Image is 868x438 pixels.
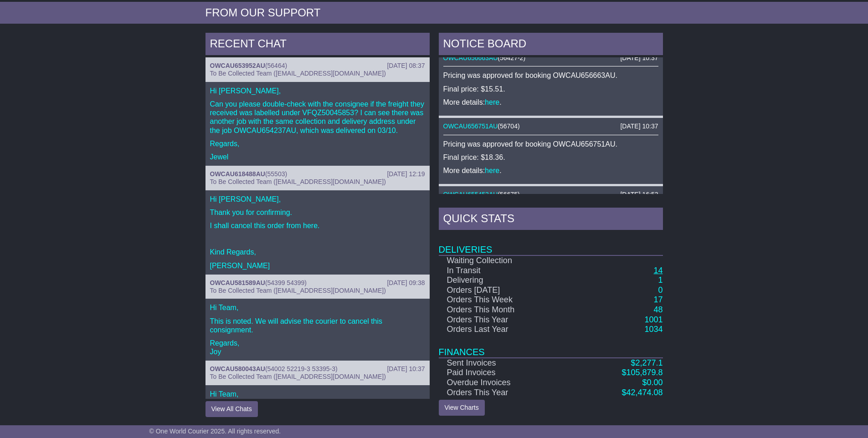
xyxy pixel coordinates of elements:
p: I shall cancel this order from here. [210,221,425,230]
a: here [485,98,499,106]
span: 105,879.8 [626,368,663,377]
div: ( ) [210,170,425,178]
a: 17 [653,295,663,304]
p: Kind Regards, [210,248,425,256]
a: $0.00 [642,378,663,387]
div: ( ) [443,122,658,130]
p: Jewel [210,153,425,161]
p: Pricing was approved for booking OWCAU656751AU. [443,140,658,148]
div: ( ) [210,62,425,70]
td: Paid Invoices [439,368,575,378]
a: OWCAU655453AU [443,191,498,198]
td: Orders This Year [439,315,575,325]
p: Hi Team, [210,303,425,312]
span: To Be Collected Team ([EMAIL_ADDRESS][DOMAIN_NAME]) [210,287,386,294]
span: © One World Courier 2025. All rights reserved. [149,428,281,435]
a: 48 [653,305,663,314]
div: RECENT CHAT [205,33,430,57]
td: Overdue Invoices [439,378,575,388]
a: OWCAU581589AU [210,279,265,286]
p: Regards, Joy [210,339,425,356]
a: 1001 [644,315,663,324]
div: NOTICE BOARD [439,33,663,57]
td: Orders This Month [439,305,575,315]
td: Finances [439,335,663,358]
p: More details: . [443,98,658,107]
span: 56704 [500,122,518,130]
div: [DATE] 08:37 [387,62,425,70]
p: Hi [PERSON_NAME], [210,87,425,95]
span: 55503 [267,170,285,178]
td: Deliveries [439,232,663,255]
span: 56464 [267,62,285,69]
div: ( ) [210,279,425,287]
p: Regards, [210,139,425,148]
a: $2,277.1 [631,358,663,367]
td: Orders This Week [439,295,575,305]
span: 42,474.08 [626,388,663,397]
p: [PERSON_NAME] [210,261,425,270]
td: Waiting Collection [439,255,575,266]
p: Final price: $18.36. [443,153,658,162]
span: To Be Collected Team ([EMAIL_ADDRESS][DOMAIN_NAME]) [210,70,386,77]
a: here [485,167,499,174]
a: OWCAU618488AU [210,170,265,178]
p: Pricing was approved for booking OWCAU656663AU. [443,71,658,80]
div: [DATE] 09:38 [387,279,425,287]
span: To Be Collected Team ([EMAIL_ADDRESS][DOMAIN_NAME]) [210,373,386,380]
p: Hi [PERSON_NAME], [210,195,425,204]
div: [DATE] 16:53 [620,191,658,199]
a: 14 [653,266,663,275]
td: Orders [DATE] [439,285,575,295]
td: Sent Invoices [439,358,575,368]
span: 0.00 [647,378,663,387]
div: FROM OUR SUPPORT [205,6,663,20]
div: [DATE] 10:37 [387,365,425,373]
td: Orders This Year [439,388,575,398]
a: 1034 [644,325,663,334]
a: OWCAU580043AU [210,365,265,372]
div: [DATE] 10:37 [620,122,658,130]
p: This is noted. We will advise the courier to cancel this consignment. [210,317,425,334]
a: $105,879.8 [621,368,663,377]
a: OWCAU656751AU [443,122,498,130]
p: More details: . [443,166,658,175]
a: $42,474.08 [621,388,663,397]
div: [DATE] 10:37 [620,54,658,62]
p: Can you please double-check with the consignee if the freight they received was labelled under VF... [210,100,425,135]
div: Quick Stats [439,208,663,232]
p: Final price: $15.51. [443,85,658,93]
span: 54002 52219-3 53395-3 [267,365,335,372]
td: Delivering [439,275,575,285]
div: [DATE] 12:19 [387,170,425,178]
td: In Transit [439,266,575,276]
a: OWCAU653952AU [210,62,265,69]
button: View All Chats [205,401,258,417]
p: Thank you for confirming. [210,208,425,217]
span: 54399 54399 [267,279,305,286]
div: ( ) [210,365,425,373]
div: ( ) [443,191,658,199]
span: 2,277.1 [635,358,663,367]
a: OWCAU656663AU [443,54,498,61]
p: Hi Team, [210,390,425,398]
a: 1 [658,275,663,285]
td: Orders Last Year [439,325,575,335]
span: To Be Collected Team ([EMAIL_ADDRESS][DOMAIN_NAME]) [210,178,386,185]
span: 56427-2 [500,54,523,61]
div: ( ) [443,54,658,62]
a: 0 [658,285,663,295]
a: View Charts [439,400,485,416]
span: 56675 [500,191,518,198]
